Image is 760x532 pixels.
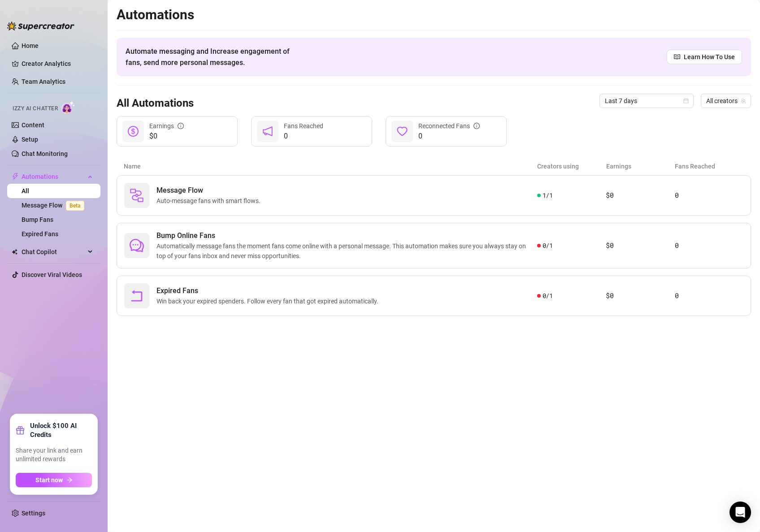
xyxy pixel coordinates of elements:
[473,123,480,129] span: info-circle
[22,510,45,517] a: Settings
[13,104,58,113] span: Izzy AI Chatter
[22,187,29,195] a: All
[16,473,92,487] button: Start nowarrow-right
[675,161,744,171] article: Fans Reached
[22,78,65,85] a: Team Analytics
[130,289,144,303] span: rollback
[22,42,39,49] a: Home
[543,190,553,200] span: 1 / 1
[418,121,480,131] div: Reconnected Fans
[667,50,742,64] a: Learn How To Use
[706,94,746,108] span: All creators
[7,22,74,30] img: logo-BBDzfeDw.svg
[130,238,144,253] span: comment
[22,202,88,209] a: Message FlowBeta
[30,421,92,439] strong: Unlock $100 AI Credits
[22,216,53,223] a: Bump Fans
[418,131,480,142] span: 0
[675,290,743,301] article: 0
[397,126,408,137] span: heart
[730,502,751,523] div: Open Intercom Messenger
[22,230,58,238] a: Expired Fans
[156,185,264,196] span: Message Flow
[16,426,25,435] span: gift
[16,446,92,464] span: Share your link and earn unlimited rewards
[66,477,73,483] span: arrow-right
[605,94,688,108] span: Last 7 days
[128,126,139,137] span: dollar
[22,121,44,129] a: Content
[683,98,689,104] span: calendar
[741,98,746,104] span: team
[537,161,606,171] article: Creators using
[22,56,93,71] a: Creator Analytics
[149,121,184,131] div: Earnings
[117,96,194,111] h3: All Automations
[35,476,63,484] span: Start now
[156,230,537,241] span: Bump Online Fans
[130,188,144,203] img: svg%3e
[262,126,273,137] span: notification
[606,240,674,251] article: $0
[22,245,85,259] span: Chat Copilot
[126,46,298,68] span: Automate messaging and Increase engagement of fans, send more personal messages.
[66,201,84,211] span: Beta
[675,240,743,251] article: 0
[178,123,184,129] span: info-circle
[543,241,553,251] span: 0 / 1
[22,150,68,157] a: Chat Monitoring
[543,291,553,301] span: 0 / 1
[22,136,38,143] a: Setup
[606,161,675,171] article: Earnings
[156,296,382,306] span: Win back your expired spenders. Follow every fan that got expired automatically.
[284,131,323,142] span: 0
[606,190,674,201] article: $0
[12,173,19,180] span: thunderbolt
[674,54,680,60] span: read
[61,101,75,114] img: AI Chatter
[124,161,537,171] article: Name
[22,271,82,278] a: Discover Viral Videos
[675,190,743,201] article: 0
[12,249,17,255] img: Chat Copilot
[22,169,85,184] span: Automations
[156,196,264,206] span: Auto-message fans with smart flows.
[156,241,537,261] span: Automatically message fans the moment fans come online with a personal message. This automation m...
[156,285,382,296] span: Expired Fans
[284,122,323,130] span: Fans Reached
[606,290,674,301] article: $0
[149,131,184,142] span: $0
[117,6,751,23] h2: Automations
[684,52,735,62] span: Learn How To Use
